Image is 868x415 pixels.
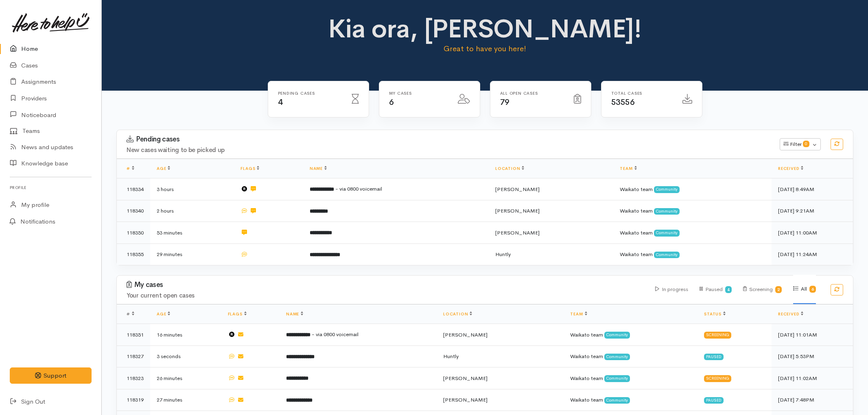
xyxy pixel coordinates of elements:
td: [DATE] 11:02AM [772,367,853,389]
h1: Kia ora, [PERSON_NAME]! [303,15,667,43]
span: - via 0800 voicemail [312,331,359,338]
a: Received [778,311,803,317]
td: [DATE] 11:01AM [772,324,853,346]
span: 79 [500,97,509,107]
td: 53 minutes [150,222,234,244]
b: 6 [811,287,814,292]
span: [PERSON_NAME] [443,396,488,403]
span: Community [654,252,680,258]
td: Waikato team [613,243,772,265]
span: Community [604,354,630,360]
h6: All Open cases [500,91,564,96]
span: [PERSON_NAME] [443,375,488,382]
span: Community [654,208,680,215]
td: Waikato team [564,389,697,411]
td: 118350 [117,222,150,244]
td: 118340 [117,200,150,222]
span: Huntly [443,353,459,360]
td: 26 minutes [150,367,221,389]
h6: Total cases [611,91,673,96]
span: 6 [389,97,394,107]
a: # [127,166,134,171]
td: 27 minutes [150,389,221,411]
a: Flags [228,311,247,317]
td: 118323 [117,367,150,389]
span: Community [604,375,630,382]
span: # [127,311,134,317]
div: All [793,275,816,304]
div: Paused [704,354,724,360]
h3: Pending cases [127,135,770,143]
a: Flags [241,166,259,171]
span: Community [654,230,680,236]
b: 2 [777,287,780,292]
h6: Pending cases [278,91,342,96]
td: 118355 [117,243,150,265]
td: [DATE] 11:00AM [772,222,853,244]
button: Filter0 [780,138,821,150]
h3: My cases [127,281,645,289]
td: [DATE] 11:24AM [772,243,853,265]
span: Community [604,332,630,338]
td: 118327 [117,345,150,367]
a: Location [443,311,472,317]
div: Screening [704,332,731,338]
span: [PERSON_NAME] [495,229,540,236]
td: 16 minutes [150,324,221,346]
td: 3 hours [150,178,234,200]
a: Location [495,166,524,171]
span: [PERSON_NAME] [443,331,488,338]
td: Waikato team [564,367,697,389]
td: 29 minutes [150,243,234,265]
span: Community [604,397,630,404]
td: Waikato team [613,200,772,222]
td: 2 hours [150,200,234,222]
span: [PERSON_NAME] [495,186,540,193]
span: Community [654,186,680,193]
span: - via 0800 voicemail [335,185,382,192]
a: Age [157,311,170,317]
td: [DATE] 5:53PM [772,345,853,367]
div: Screening [704,375,731,382]
a: Name [310,166,327,171]
a: Team [620,166,636,171]
span: 0 [803,141,809,147]
span: Huntly [495,251,511,258]
h6: Profile [10,182,92,193]
h4: New cases waiting to be picked up [127,147,770,154]
a: Name [286,311,303,317]
h6: My cases [389,91,448,96]
span: [PERSON_NAME] [495,207,540,214]
td: [DATE] 7:48PM [772,389,853,411]
div: In progress [655,275,688,304]
td: 118351 [117,324,150,346]
div: Screening [743,275,782,304]
td: Waikato team [564,324,697,346]
h4: Your current open cases [127,292,645,299]
td: [DATE] 9:21AM [772,200,853,222]
a: Received [778,166,803,171]
td: 3 seconds [150,345,221,367]
td: 118334 [117,178,150,200]
span: 4 [278,97,283,107]
td: 118319 [117,389,150,411]
a: Age [157,166,170,171]
a: Status [704,311,726,317]
p: Great to have you here! [303,43,667,54]
td: Waikato team [613,222,772,244]
b: 4 [727,287,730,292]
a: Team [570,311,587,317]
div: Paused [704,397,724,404]
td: Waikato team [613,178,772,200]
span: 53556 [611,97,635,107]
button: Support [10,367,92,384]
td: [DATE] 8:49AM [772,178,853,200]
td: Waikato team [564,345,697,367]
div: Paused [700,275,732,304]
